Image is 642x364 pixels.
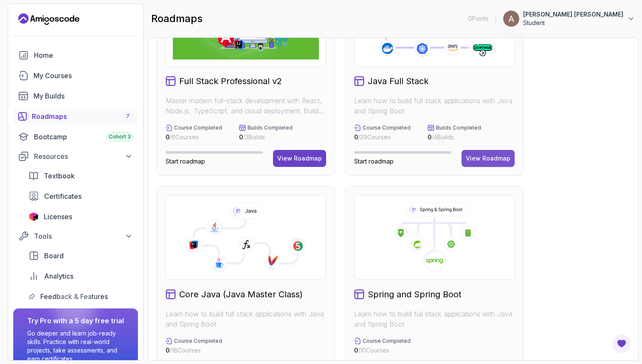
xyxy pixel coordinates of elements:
p: / 6 Courses [166,133,222,141]
p: Master modern full-stack development with React, Node.js, TypeScript, and cloud deployment. Build... [166,96,326,116]
p: 0 Points [468,14,489,23]
span: Start roadmap [166,158,205,165]
span: Licenses [44,212,72,222]
h2: roadmaps [151,12,203,25]
button: View Roadmap [273,150,326,167]
div: Bootcamp [34,132,133,142]
h2: Java Full Stack [368,75,428,87]
span: Analytics [44,271,73,281]
a: Landing page [18,12,79,26]
div: Home [34,50,133,60]
p: Learn how to build full stack applications with Java and Spring Boot [166,309,326,329]
a: textbook [23,167,138,184]
p: / 3 Builds [239,133,293,141]
p: [PERSON_NAME] [PERSON_NAME] [523,10,623,19]
span: 0 [239,133,243,141]
a: courses [13,67,138,84]
span: Feedback & Features [40,291,108,302]
p: Course Completed [363,338,411,344]
p: Course Completed [363,124,411,131]
p: / 4 Builds [428,133,481,141]
p: Learn how to build full stack applications with Java and Spring Boot [354,309,515,329]
a: home [13,47,138,64]
p: Builds Completed [248,124,293,131]
div: My Courses [34,71,133,81]
button: Resources [13,149,138,164]
div: View Roadmap [466,154,510,163]
a: board [23,247,138,264]
h2: Core Java (Java Master Class) [179,288,303,300]
div: Resources [34,151,133,161]
h2: Spring and Spring Boot [368,288,462,300]
div: Roadmaps [32,111,133,121]
span: Start roadmap [354,158,394,165]
h2: Full Stack Professional v2 [179,75,282,87]
button: Open Feedback Button [611,333,632,354]
a: builds [13,87,138,104]
p: Course Completed [174,338,222,344]
button: View Roadmap [462,150,515,167]
img: jetbrains icon [28,212,39,221]
p: / 18 Courses [166,346,222,355]
div: My Builds [34,91,133,101]
p: Course Completed [174,124,222,131]
a: feedback [23,288,138,305]
a: roadmaps [13,108,138,125]
div: Tools [34,231,133,241]
span: 0 [166,133,169,141]
span: 0 [354,133,358,141]
a: certificates [23,188,138,205]
div: View Roadmap [277,154,322,163]
a: licenses [23,208,138,225]
span: 7 [126,113,130,120]
p: Learn how to build full stack applications with Java and Spring Boot [354,96,515,116]
span: 0 [166,347,169,354]
span: Board [44,251,64,261]
span: 0 [428,133,431,141]
button: Tools [13,229,138,244]
p: / 29 Courses [354,133,411,141]
span: Cohort 3 [109,133,131,140]
img: user profile image [503,11,519,27]
span: 0 [354,347,358,354]
p: / 10 Courses [354,346,411,355]
p: Builds Completed [436,124,481,131]
a: bootcamp [13,128,138,145]
a: analytics [23,268,138,285]
p: Student [523,19,623,27]
button: user profile image[PERSON_NAME] [PERSON_NAME]Student [503,10,635,27]
span: Textbook [44,171,75,181]
p: Go deeper and learn job-ready skills. Practice with real-world projects, take assessments, and ea... [27,329,124,363]
span: Certificates [44,191,82,201]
